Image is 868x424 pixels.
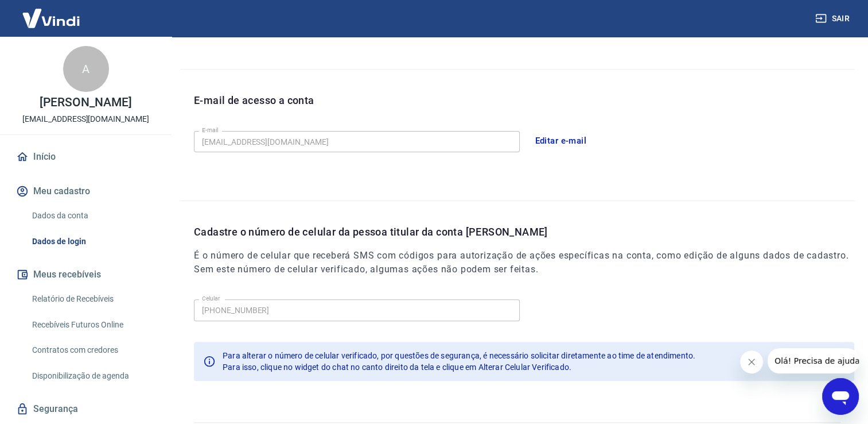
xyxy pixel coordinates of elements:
span: Olá! Precisa de ajuda? [7,8,96,17]
a: Disponibilização de agenda [28,364,158,388]
span: Para isso, clique no widget do chat no canto direito da tela e clique em Alterar Celular Verificado. [223,363,571,372]
a: Início [14,144,158,169]
iframe: Botão para abrir a janela de mensagens [822,378,859,415]
button: Meus recebíveis [14,262,158,287]
a: Segurança [14,396,158,422]
iframe: Fechar mensagem [740,350,763,373]
p: [PERSON_NAME] [40,97,131,109]
h6: É o número de celular que receberá SMS com códigos para autorização de ações específicas na conta... [194,249,854,276]
a: Relatório de Recebíveis [28,287,158,311]
p: [EMAIL_ADDRESS][DOMAIN_NAME] [22,113,149,125]
iframe: Mensagem da empresa [768,348,859,373]
button: Meu cadastro [14,179,158,204]
a: Contratos com credores [28,338,158,362]
span: Para alterar o número de celular verificado, por questões de segurança, é necessário solicitar di... [223,351,695,360]
a: Dados da conta [28,204,158,228]
button: Sair [813,8,854,29]
p: E-mail de acesso a conta [194,92,314,108]
a: Recebíveis Futuros Online [28,313,158,337]
label: Celular [202,294,220,303]
div: A [63,46,109,92]
button: Editar e-mail [529,129,593,153]
label: E-mail [202,126,218,134]
img: Vindi [14,1,88,36]
a: Dados de login [28,230,158,253]
p: Cadastre o número de celular da pessoa titular da conta [PERSON_NAME] [194,224,854,240]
